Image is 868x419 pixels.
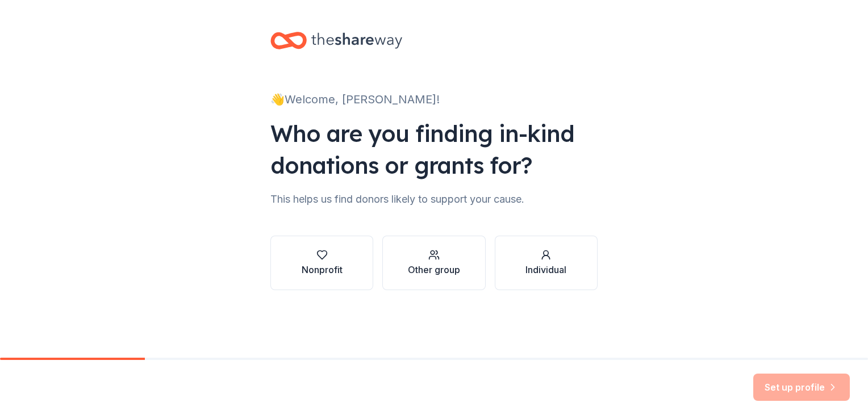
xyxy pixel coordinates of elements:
div: Other group [408,263,460,276]
div: Nonprofit [302,263,343,276]
div: Individual [525,263,566,276]
button: Individual [495,236,598,290]
div: Who are you finding in-kind donations or grants for? [270,118,598,181]
button: Other group [382,236,485,290]
div: 👋 Welcome, [PERSON_NAME]! [270,90,598,108]
div: This helps us find donors likely to support your cause. [270,190,598,208]
button: Nonprofit [270,236,373,290]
